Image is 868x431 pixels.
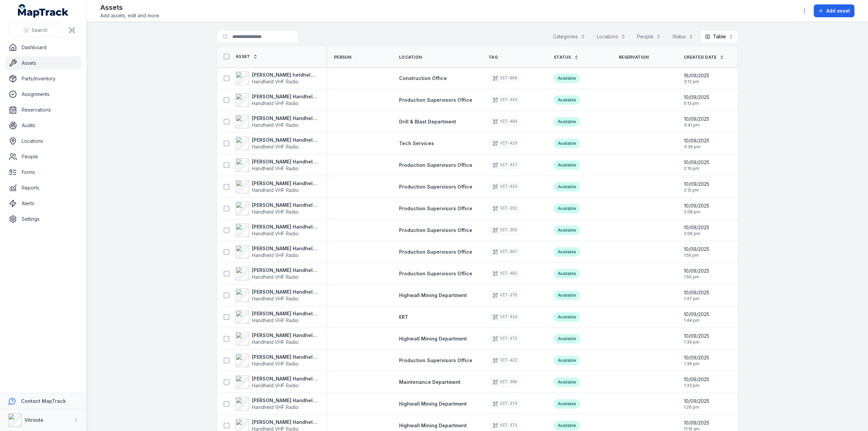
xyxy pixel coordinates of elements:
[236,93,318,107] a: [PERSON_NAME] Handheld VHF Radio ROMHandheld VHF Radio
[684,354,709,367] time: 10/09/2025, 1:36:46 pm
[684,144,709,150] span: 3:39 pm
[252,209,299,215] span: Handheld VHF Radio
[489,334,521,344] div: VIT-372
[684,224,709,231] span: 10/09/2025
[252,231,299,236] span: Handheld VHF Radio
[684,246,709,258] time: 10/09/2025, 1:55:16 pm
[252,202,318,209] strong: [PERSON_NAME] Handheld VHF Radio
[252,296,299,301] span: Handheld VHF Radio
[684,383,709,388] span: 1:33 pm
[684,101,709,106] span: 5:12 pm
[684,405,709,410] span: 1:26 pm
[684,333,709,345] time: 10/09/2025, 1:39:45 pm
[554,269,580,278] div: Available
[554,334,580,344] div: Available
[252,354,318,360] strong: [PERSON_NAME] Handheld VHF Radio
[252,79,299,84] span: Handheld VHF Radio
[399,357,472,364] a: Production Supervisors Office
[399,97,472,103] a: Production Supervisors Office
[684,289,709,296] span: 10/09/2025
[592,30,630,43] button: Locations
[489,399,521,409] div: VIT-374
[554,204,580,213] div: Available
[5,134,81,148] a: Locations
[684,333,709,339] span: 10/09/2025
[399,249,472,255] a: Production Supervisors Office
[236,375,318,389] a: [PERSON_NAME] Handheld VHF RadioHandheld VHF Radio
[252,115,318,122] strong: [PERSON_NAME] Handheld VHF Radio
[252,187,299,193] span: Handheld VHF Radio
[5,41,81,54] a: Dashboard
[554,312,580,322] div: Available
[399,140,434,146] span: Tech Services
[399,227,472,233] span: Production Supervisors Office
[252,383,299,388] span: Handheld VHF Radio
[554,377,580,387] div: Available
[684,419,709,426] span: 10/09/2025
[236,115,318,129] a: [PERSON_NAME] Handheld VHF RadioHandheld VHF Radio
[684,94,709,106] time: 10/09/2025, 5:12:33 pm
[399,357,472,363] span: Production Supervisors Office
[236,267,318,280] a: [PERSON_NAME] Handheld VHF RadioHandheld VHF Radio
[399,423,467,428] span: Highwall Mining Department
[252,289,318,295] strong: [PERSON_NAME] Handheld VHF Radio
[252,93,318,100] strong: [PERSON_NAME] Handheld VHF Radio ROM
[554,95,580,105] div: Available
[252,72,318,78] strong: [PERSON_NAME] heldheld VHF radio
[236,202,318,215] a: [PERSON_NAME] Handheld VHF RadioHandheld VHF Radio
[5,72,81,85] a: Parts/Inventory
[236,180,318,194] a: [PERSON_NAME] Handheld VHF RadioHandheld VHF Radio
[684,72,709,84] time: 16/09/2025, 3:12:06 pm
[554,421,580,430] div: Available
[399,335,467,342] a: Highwall Mining Department
[701,30,738,43] button: Table
[489,160,521,170] div: VIT-417
[236,289,318,302] a: [PERSON_NAME] Handheld VHF RadioHandheld VHF Radio
[684,122,709,128] span: 3:41 pm
[399,379,460,385] span: Maintenance Department
[684,188,709,193] span: 2:12 pm
[5,119,81,132] a: Audits
[252,310,318,317] strong: [PERSON_NAME] Handheld VHF Radio - ESO 2
[489,204,521,213] div: VIT-351
[236,158,318,172] a: [PERSON_NAME] Handheld VHF RadioHandheld VHF Radio
[100,12,160,19] span: Add assets, edit and more.
[21,398,66,404] strong: Contact MapTrack
[489,356,521,365] div: VIT-422
[554,399,580,409] div: Available
[684,209,709,215] span: 2:08 pm
[252,165,299,171] span: Handheld VHF Radio
[684,166,709,171] span: 2:16 pm
[489,182,521,192] div: VIT-423
[684,72,709,79] span: 16/09/2025
[684,361,709,367] span: 1:36 pm
[684,376,709,388] time: 10/09/2025, 1:33:55 pm
[8,24,63,37] button: Search
[554,356,580,365] div: Available
[236,54,258,59] a: Asset
[399,270,472,277] a: Production Supervisors Office
[489,139,521,148] div: VIT-419
[684,339,709,345] span: 1:39 pm
[489,226,521,235] div: VIT-355
[399,140,434,147] a: Tech Services
[399,336,467,341] span: Highwall Mining Department
[24,417,43,423] strong: Vitrinite
[252,158,318,165] strong: [PERSON_NAME] Handheld VHF Radio
[668,30,698,43] button: Status
[684,137,709,150] time: 10/09/2025, 3:39:33 pm
[684,116,709,122] span: 10/09/2025
[684,181,709,193] time: 10/09/2025, 2:12:12 pm
[684,231,709,236] span: 2:06 pm
[236,54,250,59] span: Asset
[684,159,709,171] time: 10/09/2025, 2:16:26 pm
[399,401,467,407] span: Highwall Mining Department
[489,421,521,430] div: VIT-371
[399,184,472,190] span: Production Supervisors Office
[252,267,318,274] strong: [PERSON_NAME] Handheld VHF Radio
[684,354,709,361] span: 10/09/2025
[399,422,467,429] a: Highwall Mining Department
[5,212,81,226] a: Settings
[684,376,709,383] span: 10/09/2025
[236,354,318,367] a: [PERSON_NAME] Handheld VHF RadioHandheld VHF Radio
